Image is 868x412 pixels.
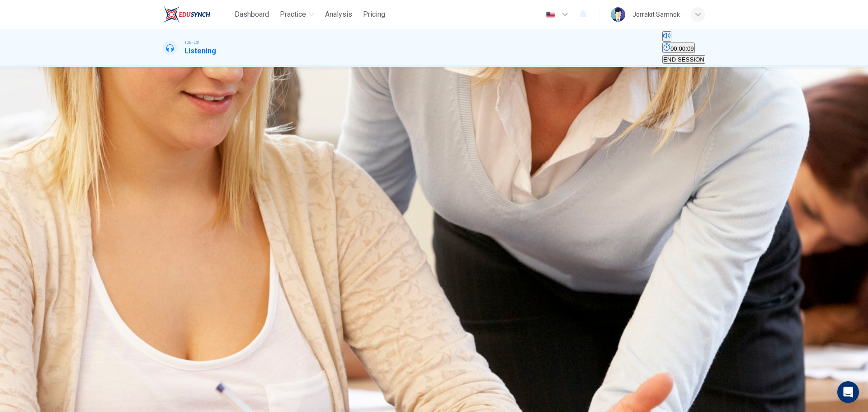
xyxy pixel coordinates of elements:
div: Open Intercom Messenger [837,381,859,403]
span: Dashboard [235,9,269,20]
span: Pricing [363,9,385,20]
button: END SESSION [662,55,705,64]
button: Analysis [321,6,356,23]
span: TOEFL® [184,39,199,46]
span: END SESSION [663,56,704,63]
div: Mute [662,31,705,43]
span: 00:00:09 [670,45,694,52]
button: Pricing [359,6,389,23]
span: Analysis [325,9,352,20]
h1: Listening [184,46,216,57]
span: Practice [280,9,306,20]
img: Profile picture [611,7,625,22]
button: 00:00:09 [662,43,695,53]
img: en [545,11,556,18]
button: Practice [276,6,318,23]
button: Dashboard [231,6,273,23]
div: Jorrakit Sarnnok [632,9,680,20]
div: Hide [662,43,705,54]
a: EduSynch logo [163,5,231,24]
img: EduSynch logo [163,5,210,24]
